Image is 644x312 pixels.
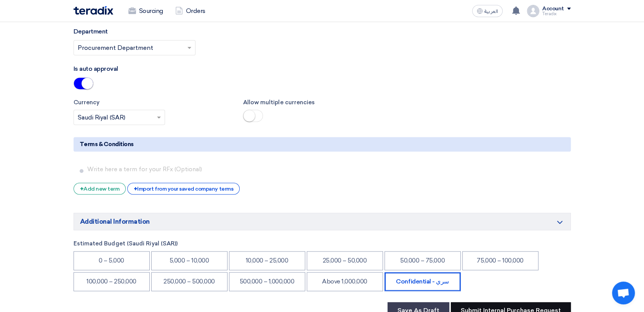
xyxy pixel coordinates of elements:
[229,251,305,270] li: 10,000 – 25,000
[74,251,150,270] li: 0 – 5,000
[74,213,571,230] h5: Additional Information
[74,239,571,248] label: Estimated Budget (Saudi Riyal (SAR))
[74,98,232,107] label: Currency
[74,137,571,151] h5: Terms & Conditions
[74,183,126,194] div: Add new term
[542,12,571,16] div: Teradix
[462,251,538,270] li: 75,000 – 100,000
[612,282,635,304] div: Open chat
[307,272,383,291] li: Above 1,000,000
[384,272,461,291] li: Confidential - سري
[122,3,169,19] a: Sourcing
[74,272,150,291] li: 100,000 – 250,000
[243,98,401,107] label: Allow multiple currencies
[384,251,461,270] li: 50,000 – 75,000
[307,251,383,270] li: 25,000 – 50,000
[542,6,564,12] div: Account
[74,6,113,15] img: Teradix logo
[74,64,118,73] label: Is auto approval
[127,183,240,194] div: Import from your saved company terms
[527,5,539,17] img: profile_test.png
[87,162,568,177] input: Write here a term for your RFx (Optional)
[151,251,227,270] li: 5,000 – 10,000
[169,3,211,19] a: Orders
[472,5,503,17] button: العربية
[484,9,498,14] span: العربية
[80,185,84,193] span: +
[229,272,305,291] li: 500,000 – 1,000,000
[74,27,108,36] label: Department
[134,185,138,193] span: +
[151,272,227,291] li: 250,000 – 500,000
